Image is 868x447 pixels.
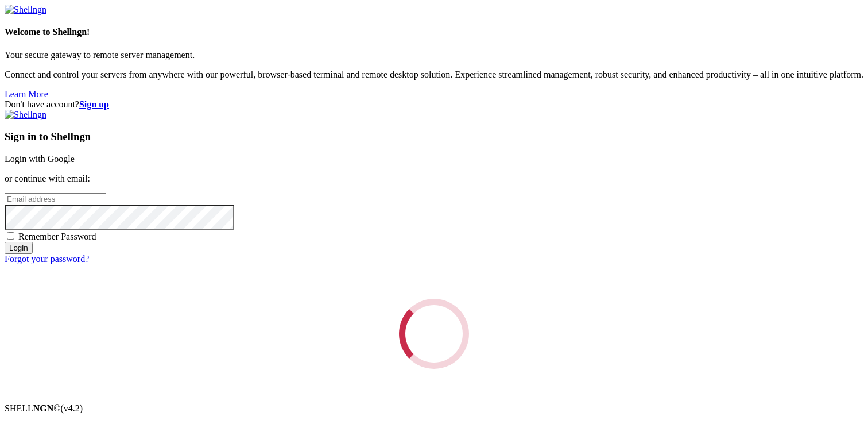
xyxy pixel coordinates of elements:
[5,27,863,37] h4: Welcome to Shellngn!
[5,50,863,60] p: Your secure gateway to remote server management.
[5,130,863,143] h3: Sign in to Shellngn
[5,242,33,254] input: Login
[18,232,96,241] span: Remember Password
[5,110,46,120] img: Shellngn
[61,403,83,413] span: 4.2.0
[5,99,863,110] div: Don't have account?
[5,254,89,264] a: Forgot your password?
[399,299,469,369] div: Loading...
[5,403,83,413] span: SHELL ©
[7,232,14,240] input: Remember Password
[5,154,75,164] a: Login with Google
[79,99,109,109] a: Sign up
[5,70,863,80] p: Connect and control your servers from anywhere with our powerful, browser-based terminal and remo...
[33,403,54,413] b: NGN
[5,5,46,15] img: Shellngn
[5,174,863,184] p: or continue with email:
[5,193,106,205] input: Email address
[5,89,48,99] a: Learn More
